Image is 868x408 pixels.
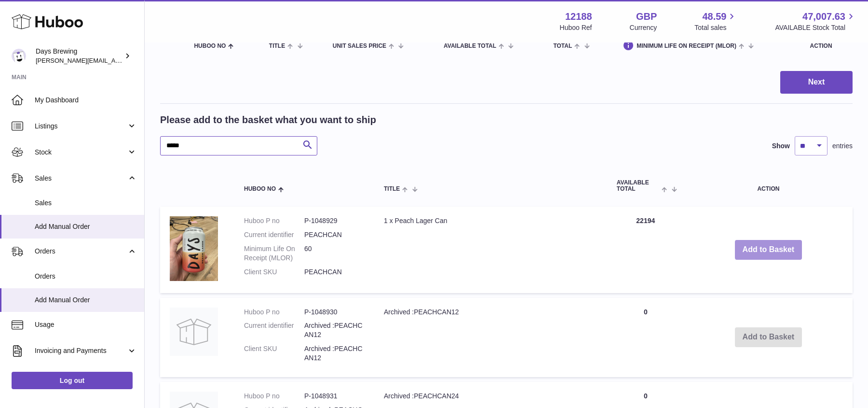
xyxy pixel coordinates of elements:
span: AVAILABLE Total [444,43,496,49]
span: Title [384,186,400,192]
dt: Client SKU [244,267,304,277]
span: Listings [35,122,127,131]
span: Title [269,43,285,49]
dd: 60 [304,244,365,263]
div: Currency [630,23,657,32]
span: Sales [35,174,127,183]
img: Archived :PEACHCAN12 [170,308,218,356]
td: Archived :PEACHCAN12 [374,298,607,377]
button: Next [780,71,853,94]
span: Huboo no [244,186,276,192]
span: Orders [35,247,127,256]
div: Huboo Ref [560,23,592,32]
th: Action [684,170,853,202]
span: Total [553,43,572,49]
span: [PERSON_NAME][EMAIL_ADDRESS][DOMAIN_NAME] [36,56,193,64]
span: Stock [35,148,127,157]
dd: PEACHCAN [304,267,365,277]
span: entries [832,141,853,151]
span: Usage [35,320,137,329]
div: Action [810,43,843,49]
span: Orders [35,272,137,281]
dt: Current identifier [244,230,304,239]
dd: Archived :PEACHCAN12 [304,321,365,339]
strong: 12188 [565,10,592,23]
span: Add Manual Order [35,295,137,305]
label: Show [772,141,790,151]
dt: Huboo P no [244,308,304,317]
span: Invoicing and Payments [35,346,127,355]
td: 22194 [607,207,684,293]
a: Log out [12,372,133,389]
span: 47,007.63 [802,10,845,23]
a: 48.59 Total sales [694,10,737,32]
dt: Current identifier [244,321,304,339]
dt: Huboo P no [244,216,304,225]
a: 47,007.63 AVAILABLE Stock Total [775,10,856,32]
dd: PEACHCAN [304,230,365,239]
button: Add to Basket [735,240,802,260]
dd: P-1048929 [304,216,365,225]
dd: P-1048931 [304,392,365,401]
dt: Client SKU [244,344,304,363]
dd: Archived :PEACHCAN12 [304,344,365,363]
img: greg@daysbrewing.com [12,49,26,63]
span: AVAILABLE Total [617,180,660,192]
td: 0 [607,298,684,377]
td: 1 x Peach Lager Can [374,207,607,293]
span: Add Manual Order [35,222,137,231]
img: 1 x Peach Lager Can [170,216,218,281]
span: Sales [35,198,137,208]
span: Huboo no [194,43,226,49]
div: Days Brewing [36,47,122,65]
span: 48.59 [702,10,726,23]
h2: Please add to the basket what you want to ship [160,113,376,127]
span: Minimum Life On Receipt (MLOR) [637,43,736,49]
span: AVAILABLE Stock Total [775,23,856,32]
span: Total sales [694,23,737,32]
dd: P-1048930 [304,308,365,317]
span: Unit Sales Price [333,43,386,49]
strong: GBP [636,10,657,23]
dt: Huboo P no [244,392,304,401]
dt: Minimum Life On Receipt (MLOR) [244,244,304,263]
span: My Dashboard [35,96,137,105]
